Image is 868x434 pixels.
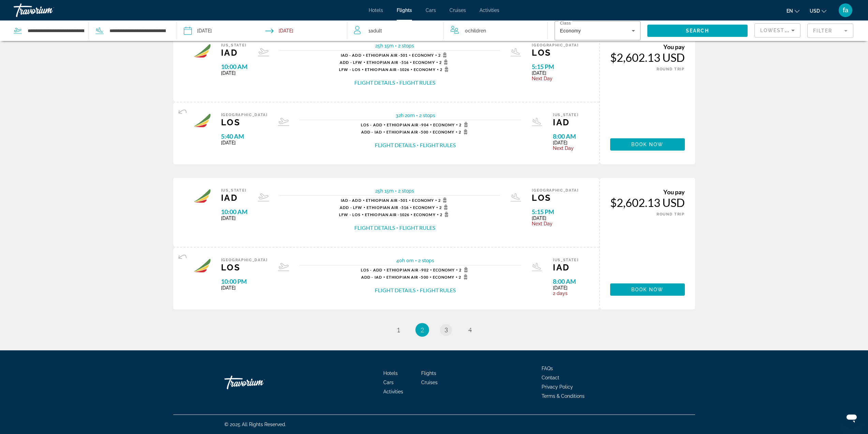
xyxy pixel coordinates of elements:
[375,188,394,194] span: 25h 15m
[366,53,401,57] span: Ethiopian Air -
[610,283,685,296] button: Book now
[340,205,362,210] span: ADD - LFW
[631,287,664,292] span: Book now
[221,208,248,215] span: 10:00 AM
[553,117,579,127] span: IAD
[843,7,848,14] span: fa
[542,384,573,390] a: Privacy Policy
[386,130,421,134] span: Ethiopian Air -
[532,43,578,47] span: [GEOGRAPHIC_DATA]
[386,275,428,279] span: 500
[610,51,685,64] div: $2,602.13 USD
[383,380,394,385] span: Cars
[610,138,685,151] button: Book now
[760,26,795,34] mat-select: Sort by
[387,123,422,127] span: Ethiopian Air -
[366,53,408,57] span: 501
[420,286,456,294] button: Flight Rules
[365,212,409,217] span: 1026
[686,28,709,33] span: Search
[459,122,470,127] span: 2
[532,215,578,221] span: [DATE]
[221,113,268,117] span: [GEOGRAPHIC_DATA]
[560,21,571,26] mat-label: Class
[459,129,469,135] span: 2
[339,67,361,72] span: LFW - LOS
[810,6,826,16] button: Change currency
[532,208,578,215] span: 5:15 PM
[421,380,438,385] span: Cruises
[221,188,248,193] span: [US_STATE]
[421,326,424,334] span: 2
[396,113,415,118] span: 32h 20m
[386,130,428,134] span: 500
[396,258,414,263] span: 40h 0m
[542,375,559,380] a: Contact
[440,212,451,217] span: 2
[553,140,579,145] span: [DATE]
[224,422,286,427] span: © 2025 All Rights Reserved.
[440,67,451,72] span: 2
[807,23,853,38] button: Filter
[414,212,436,217] span: Economy
[553,258,579,262] span: [US_STATE]
[224,372,293,393] a: Travorium
[553,278,579,285] span: 8:00 AM
[542,393,585,399] a: Terms & Conditions
[367,60,409,65] span: 516
[397,8,412,13] span: Flights
[184,20,212,41] button: Depart date: Dec 19, 2025
[369,8,383,13] a: Hotels
[459,274,469,280] span: 2
[786,8,793,14] span: en
[433,268,455,272] span: Economy
[383,389,403,394] span: Activities
[459,267,470,272] span: 2
[532,47,578,58] span: LOS
[420,141,456,149] button: Flight Rules
[438,52,449,58] span: 2
[383,370,398,376] a: Hotels
[532,193,578,203] span: LOS
[465,26,486,36] span: 0
[221,132,268,140] span: 5:40 AM
[610,43,685,51] div: You pay
[426,8,436,13] span: Cars
[413,60,435,65] span: Economy
[542,366,553,371] a: FAQs
[480,8,499,13] span: Activities
[341,198,362,202] span: IAD - ADD
[387,123,429,127] span: 904
[610,196,685,209] div: $2,602.13 USD
[760,28,804,33] span: Lowest Price
[553,285,579,291] span: [DATE]
[398,188,414,194] span: 2 stops
[361,268,382,272] span: LOS - ADD
[399,224,435,232] button: Flight Rules
[786,6,799,16] button: Change language
[375,141,415,149] button: Flight Details
[412,53,434,57] span: Economy
[657,212,685,216] span: ROUND TRIP
[468,326,472,334] span: 4
[386,275,421,279] span: Ethiopian Air -
[399,79,435,86] button: Flight Rules
[387,268,422,272] span: Ethiopian Air -
[439,59,450,65] span: 2
[532,63,578,70] span: 5:15 PM
[14,1,82,19] a: Travorium
[553,145,579,151] span: Next Day
[532,70,578,76] span: [DATE]
[221,193,248,203] span: IAD
[366,198,408,202] span: 501
[418,258,434,263] span: 2 stops
[361,275,382,279] span: ADD - IAD
[553,113,579,117] span: [US_STATE]
[421,370,436,376] span: Flights
[221,285,268,291] span: [DATE]
[450,8,466,13] a: Cruises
